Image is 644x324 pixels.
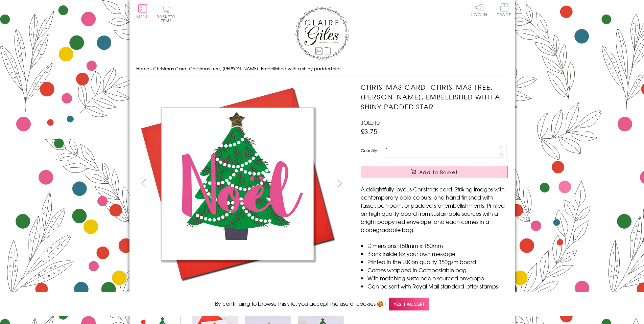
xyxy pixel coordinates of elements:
li: Can be sent with Royal Mail standard letter stamps [367,282,508,290]
a: Trade [497,3,511,18]
span: Add to Basket [419,169,458,176]
span: JOL010 [361,118,380,126]
button: prev [136,176,151,191]
span: £3.75 [361,126,377,136]
span: Yes, I accept [389,298,429,311]
img: Christmas Card, Christmas Tree, Noel, Embellished with a shiny padded star [347,82,550,285]
li: Printed in the U.K on quality 350gsm board [367,258,508,266]
button: Basket0 items [157,5,175,23]
button: Menu [136,4,149,19]
a: Log In [471,3,487,17]
li: Comes wrapped in Compostable bag [367,266,508,274]
img: Claire Giles Greetings Cards [295,7,349,60]
p: A delightfully joyous Christmas card. Striking images with contemporary bold colours, and hand fi... [361,185,508,234]
span: Menu [136,14,149,20]
button: next [332,176,347,191]
button: Add to Basket [361,166,508,178]
span: › [150,65,152,72]
h1: Christmas Card, Christmas Tree, [PERSON_NAME], Embellished with a shiny padded star [361,82,508,111]
a: Home [136,65,149,72]
li: Dimensions: 150mm x 150mm [367,241,508,250]
span: Trade [497,3,511,17]
img: Christmas Card, Christmas Tree, Noel, Embellished with a shiny padded star [136,82,339,285]
span: 0 items [160,14,175,24]
li: Blank inside for your own message [367,250,508,258]
nav: breadcrumbs [136,62,508,76]
label: Quantity [361,147,377,154]
span: Christmas Card, Christmas Tree, [PERSON_NAME], Embellished with a shiny padded star [153,65,341,72]
li: With matching sustainable sourced envelope [367,274,508,282]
